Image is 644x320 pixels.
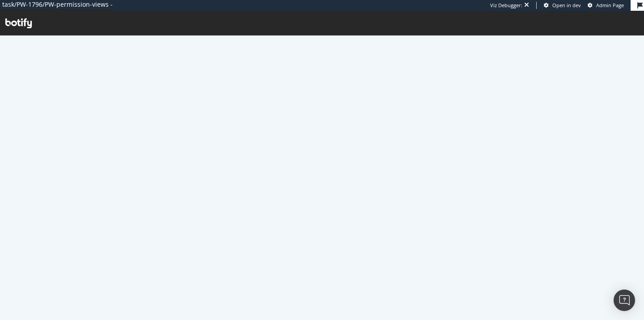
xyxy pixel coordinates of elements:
[544,2,581,9] a: Open in dev
[614,290,635,311] div: Open Intercom Messenger
[552,2,581,9] span: Open in dev
[588,2,624,9] a: Admin Page
[490,2,522,9] div: Viz Debugger:
[596,2,624,9] span: Admin Page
